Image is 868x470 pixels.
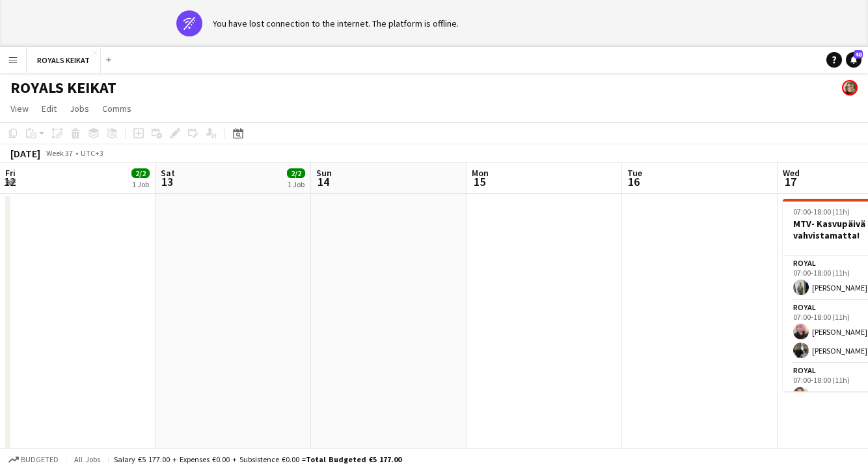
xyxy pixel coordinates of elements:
a: Jobs [64,100,94,117]
div: UTC+3 [81,148,103,158]
div: 1 Job [288,179,305,189]
span: 48 [854,50,863,59]
div: Salary €5 177.00 + Expenses €0.00 + Subsistence €0.00 = [114,454,401,464]
span: Tue [627,167,642,179]
span: 13 [159,174,175,189]
span: Mon [472,167,489,179]
a: Edit [36,100,62,117]
span: Total Budgeted €5 177.00 [306,454,401,464]
span: View [10,103,29,114]
span: Budgeted [21,455,59,464]
span: Fri [5,167,16,179]
span: Wed [783,167,800,179]
button: Budgeted [7,452,61,467]
span: 16 [625,174,642,189]
span: Jobs [70,103,89,114]
span: Comms [102,103,131,114]
span: 15 [470,174,489,189]
span: 2/2 [287,168,305,178]
div: 1 Job [132,179,149,189]
div: [DATE] [10,147,40,160]
span: Sun [316,167,332,179]
a: 48 [846,52,861,68]
span: 14 [314,174,332,189]
div: You have lost connection to the internet. The platform is offline. [213,18,459,29]
span: 17 [781,174,800,189]
h1: ROYALS KEIKAT [10,78,116,98]
a: View [5,100,34,117]
span: Week 37 [43,148,75,158]
span: 2/2 [131,168,150,178]
span: All jobs [72,454,103,464]
button: ROYALS KEIKAT [27,47,101,73]
span: 12 [3,174,16,189]
span: 07:00-18:00 (11h) [793,207,850,216]
a: Comms [97,100,137,117]
span: Sat [161,167,175,179]
span: Edit [42,103,57,114]
app-user-avatar: Pauliina Aalto [842,80,858,96]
